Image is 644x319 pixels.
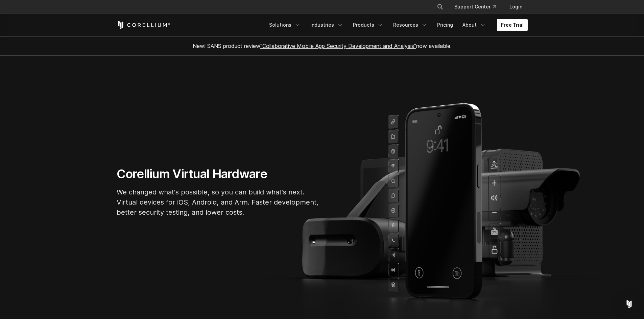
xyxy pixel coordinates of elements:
[434,1,446,13] button: Search
[193,43,452,49] span: New! SANS product review now available.
[117,166,319,182] h1: Corellium Virtual Hardware
[449,1,501,13] a: Support Center
[458,19,490,31] a: About
[433,19,457,31] a: Pricing
[117,187,319,217] p: We changed what's possible, so you can build what's next. Virtual devices for iOS, Android, and A...
[117,21,170,29] a: Corellium Home
[504,1,528,13] a: Login
[265,19,305,31] a: Solutions
[265,19,528,31] div: Navigation Menu
[349,19,388,31] a: Products
[389,19,432,31] a: Resources
[497,19,528,31] a: Free Trial
[306,19,348,31] a: Industries
[429,1,528,13] div: Navigation Menu
[621,296,637,312] div: Open Intercom Messenger
[260,43,416,49] a: "Collaborative Mobile App Security Development and Analysis"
